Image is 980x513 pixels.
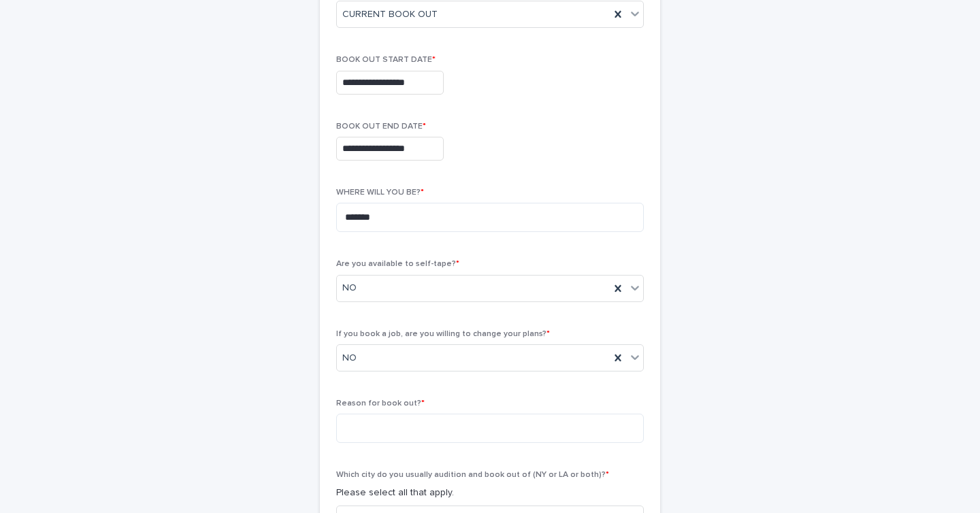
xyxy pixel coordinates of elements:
[336,56,436,64] span: BOOK OUT START DATE
[336,188,424,197] span: WHERE WILL YOU BE?
[336,330,550,338] span: If you book a job, are you willing to change your plans?
[342,281,357,295] span: NO
[342,351,357,365] span: NO
[336,471,609,479] span: Which city do you usually audition and book out of (NY or LA or both)?
[336,486,644,500] p: Please select all that apply.
[336,122,426,131] span: BOOK OUT END DATE
[336,399,425,408] span: Reason for book out?
[342,7,438,22] span: CURRENT BOOK OUT
[336,260,459,268] span: Are you available to self-tape?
